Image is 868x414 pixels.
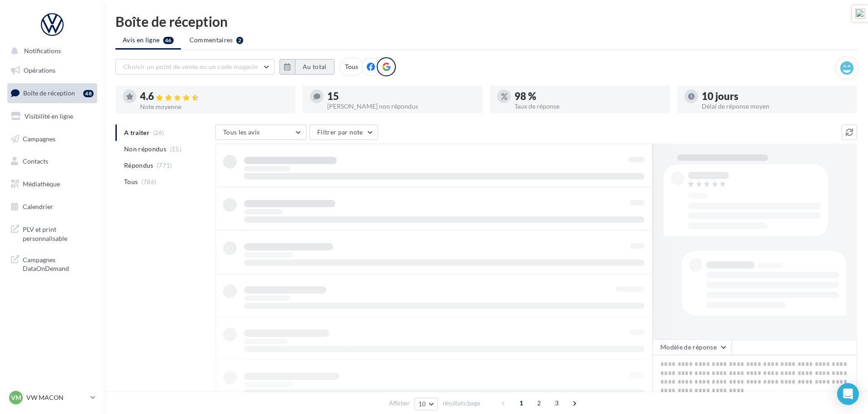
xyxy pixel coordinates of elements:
[23,180,60,188] span: Médiathèque
[140,104,288,110] div: Note moyenne
[7,389,97,406] a: VM VW MACON
[837,383,859,405] div: Open Intercom Messenger
[514,103,663,110] div: Taux de réponse
[514,396,529,410] span: 1
[83,90,94,97] div: 48
[514,91,663,101] div: 98 %
[25,112,73,120] span: Visibilité en ligne
[170,145,181,153] span: (15)
[157,162,172,169] span: (771)
[190,35,233,45] span: Commentaires
[115,15,857,28] div: Boîte de réception
[532,396,546,410] span: 2
[24,66,55,74] span: Opérations
[24,47,61,55] span: Notifications
[327,103,475,110] div: [PERSON_NAME] non répondus
[414,398,438,410] button: 10
[23,157,48,165] span: Contacts
[702,91,850,101] div: 10 jours
[5,219,99,246] a: PLV et print personnalisable
[23,223,94,243] span: PLV et print personnalisable
[140,91,288,102] div: 4.6
[23,203,53,210] span: Calendrier
[309,125,378,140] button: Filtrer par note
[141,178,157,185] span: (786)
[215,125,306,140] button: Tous les avis
[223,128,260,136] span: Tous les avis
[26,393,87,402] p: VW MACON
[653,339,732,355] button: Modèle de réponse
[11,393,21,402] span: VM
[279,59,334,75] button: Au total
[339,57,364,76] div: Tous
[23,254,94,273] span: Campagnes DataOnDemand
[549,396,564,410] span: 3
[419,400,426,408] span: 10
[5,83,99,103] a: Boîte de réception48
[124,145,166,154] span: Non répondus
[124,177,138,186] span: Tous
[124,161,154,170] span: Répondus
[443,399,480,408] span: résultats/page
[23,89,75,97] span: Boîte de réception
[5,152,99,171] a: Contacts
[5,175,99,194] a: Médiathèque
[5,250,99,277] a: Campagnes DataOnDemand
[295,59,334,75] button: Au total
[236,37,243,44] div: 2
[702,103,850,110] div: Délai de réponse moyen
[5,130,99,149] a: Campagnes
[389,399,409,408] span: Afficher
[123,63,258,70] span: Choisir un point de vente ou un code magasin
[5,107,99,126] a: Visibilité en ligne
[115,59,274,75] button: Choisir un point de vente ou un code magasin
[5,61,99,80] a: Opérations
[5,197,99,216] a: Calendrier
[23,135,55,142] span: Campagnes
[327,91,475,101] div: 15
